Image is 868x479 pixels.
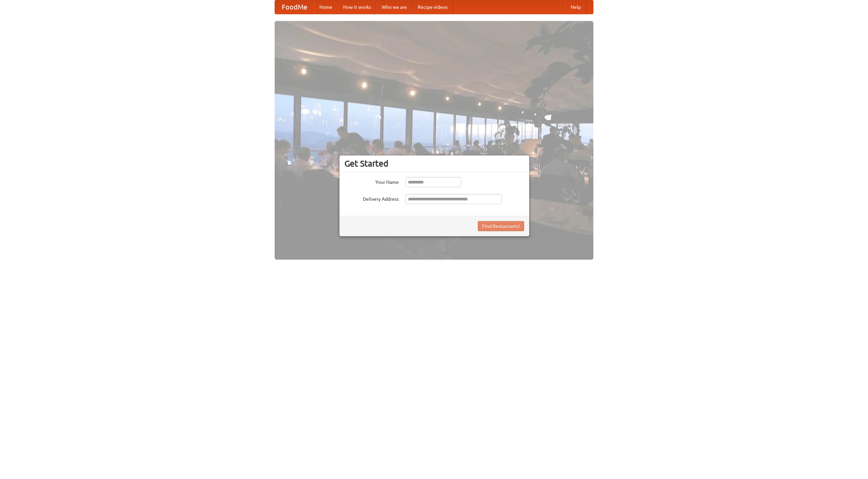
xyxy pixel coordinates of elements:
a: How it works [338,0,376,14]
button: Find Restaurants! [478,221,524,231]
a: Home [314,0,338,14]
label: Delivery Address [344,194,399,202]
a: Help [565,0,586,14]
label: Your Name [344,177,399,186]
a: Who we are [376,0,412,14]
h3: Get Started [344,158,524,169]
a: Recipe videos [412,0,453,14]
a: FoodMe [275,0,314,14]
